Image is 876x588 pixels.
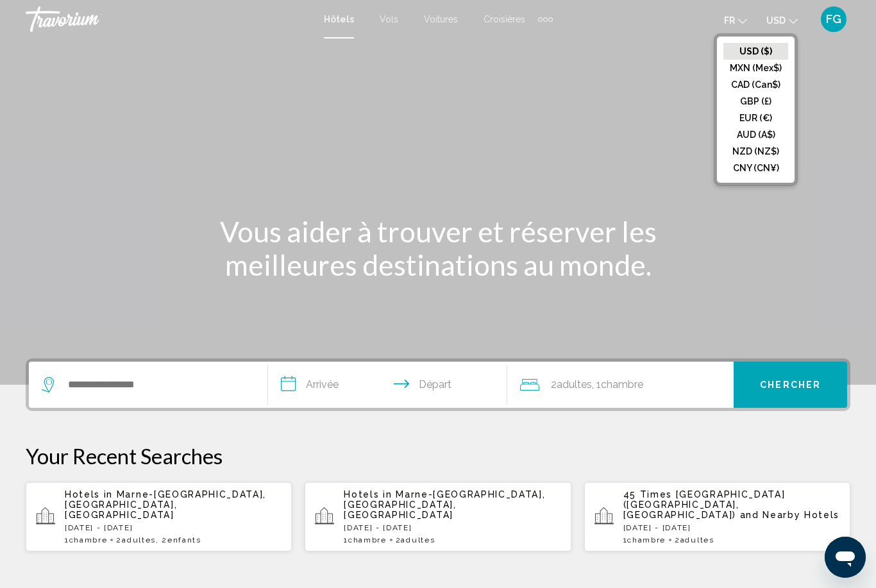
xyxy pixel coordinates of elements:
span: , 1 [592,376,643,394]
span: Hotels in [344,489,392,500]
button: Change currency [766,11,798,29]
span: Adultes [680,535,714,544]
span: Enfants [167,535,201,544]
button: Hotels in Marne-[GEOGRAPHIC_DATA], [GEOGRAPHIC_DATA], [GEOGRAPHIC_DATA][DATE] - [DATE]1Chambre2Ad... [305,482,571,552]
span: Chambre [69,535,108,544]
iframe: Bouton de lancement de la fenêtre de messagerie [825,537,866,578]
a: Voitures [424,14,458,24]
span: Adultes [122,535,156,544]
button: User Menu [817,6,850,33]
button: CNY (CN¥) [723,160,788,176]
a: Hôtels [324,14,354,24]
span: Marne-[GEOGRAPHIC_DATA], [GEOGRAPHIC_DATA], [GEOGRAPHIC_DATA] [344,489,545,520]
span: , 2 [156,535,201,544]
span: Marne-[GEOGRAPHIC_DATA], [GEOGRAPHIC_DATA], [GEOGRAPHIC_DATA] [65,489,266,520]
a: Travorium [26,6,311,32]
button: 45 Times [GEOGRAPHIC_DATA] ([GEOGRAPHIC_DATA], [GEOGRAPHIC_DATA]) and Nearby Hotels[DATE] - [DATE... [584,482,850,552]
span: 2 [551,376,592,394]
span: FG [826,13,841,26]
span: Chambre [627,535,666,544]
span: Hotels in [65,489,113,500]
p: [DATE] - [DATE] [623,523,840,532]
span: 2 [675,535,714,544]
button: USD ($) [723,43,788,60]
button: AUD (A$) [723,126,788,143]
a: Vols [380,14,398,24]
span: Chambre [601,378,643,391]
button: MXN (Mex$) [723,60,788,76]
span: Adultes [401,535,435,544]
p: [DATE] - [DATE] [344,523,560,532]
span: and Nearby Hotels [740,510,840,520]
button: Extra navigation items [538,9,553,29]
button: Travelers: 2 adults, 0 children [507,362,734,408]
button: Chercher [734,362,847,408]
button: EUR (€) [723,110,788,126]
span: 2 [116,535,155,544]
span: Chercher [760,380,821,391]
button: CAD (Can$) [723,76,788,93]
span: 45 Times [GEOGRAPHIC_DATA] ([GEOGRAPHIC_DATA], [GEOGRAPHIC_DATA]) [623,489,786,520]
span: 1 [65,535,107,544]
button: Hotels in Marne-[GEOGRAPHIC_DATA], [GEOGRAPHIC_DATA], [GEOGRAPHIC_DATA][DATE] - [DATE]1Chambre2Ad... [26,482,292,552]
a: Croisières [484,14,525,24]
span: Adultes [557,378,592,391]
p: Your Recent Searches [26,443,850,469]
span: USD [766,15,786,26]
button: NZD (NZ$) [723,143,788,160]
button: Change language [724,11,747,29]
span: Chambre [348,535,387,544]
div: Search widget [29,362,847,408]
p: [DATE] - [DATE] [65,523,282,532]
span: fr [724,15,735,26]
span: 2 [396,535,435,544]
span: 1 [344,535,386,544]
button: GBP (£) [723,93,788,110]
h1: Vous aider à trouver et réserver les meilleures destinations au monde. [198,215,678,281]
button: Check in and out dates [268,362,507,408]
span: 1 [623,535,666,544]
